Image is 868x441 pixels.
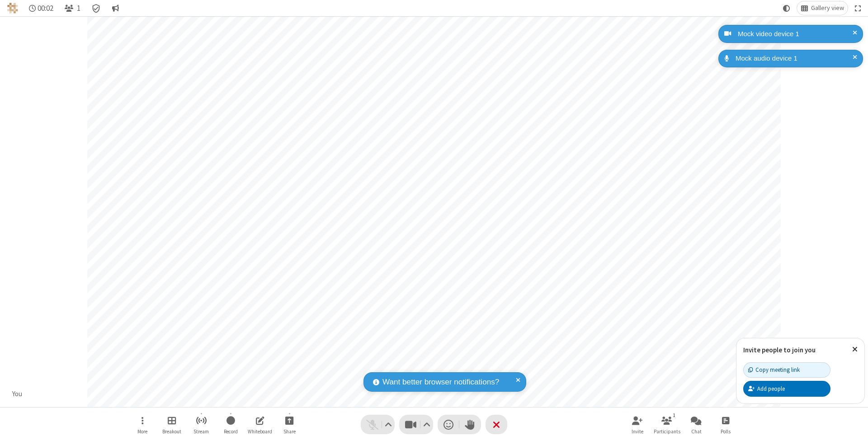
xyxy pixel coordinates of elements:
span: Breakout [162,429,181,434]
button: Close popover [845,338,864,360]
div: Meeting details Encryption enabled [88,1,105,15]
span: Stream [193,429,209,434]
span: Chat [691,429,702,434]
button: Start streaming [188,412,215,437]
span: Participants [654,429,680,434]
button: Open participant list [61,1,84,15]
span: Whiteboard [248,429,272,434]
button: Manage Breakout Rooms [158,412,185,437]
button: End or leave meeting [486,415,507,434]
button: Unmute (⌘+Shift+A) [361,415,395,434]
span: More [137,429,147,434]
button: Send a reaction [438,415,459,434]
span: 1 [77,4,80,13]
img: QA Selenium DO NOT DELETE OR CHANGE [7,3,18,14]
button: Invite participants (⌘+Shift+I) [624,412,651,437]
button: Conversation [108,1,123,15]
span: 00:02 [38,4,53,13]
button: Start recording [217,412,244,437]
button: Add people [743,381,830,396]
button: Audio settings [382,415,395,434]
span: Polls [721,429,731,434]
div: Mock audio device 1 [732,53,856,64]
button: Using system theme [779,1,794,15]
div: Copy meeting link [748,365,800,374]
button: Start sharing [276,412,303,437]
span: Want better browser notifications? [382,376,499,388]
div: 1 [670,411,678,419]
button: Open participant list [653,412,680,437]
div: Mock video device 1 [735,29,856,39]
button: Open shared whiteboard [246,412,274,437]
button: Copy meeting link [743,362,830,378]
div: Timer [25,1,57,15]
button: Open menu [129,412,156,437]
button: Fullscreen [851,1,865,15]
span: Gallery view [811,5,844,12]
button: Change layout [797,1,848,15]
button: Open chat [683,412,710,437]
button: Open poll [712,412,739,437]
button: Stop video (⌘+Shift+V) [399,415,433,434]
button: Video setting [421,415,433,434]
span: Invite [632,429,643,434]
span: Record [224,429,238,434]
div: You [9,389,26,399]
span: Share [283,429,296,434]
button: Raise hand [459,415,481,434]
label: Invite people to join you [743,346,816,354]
